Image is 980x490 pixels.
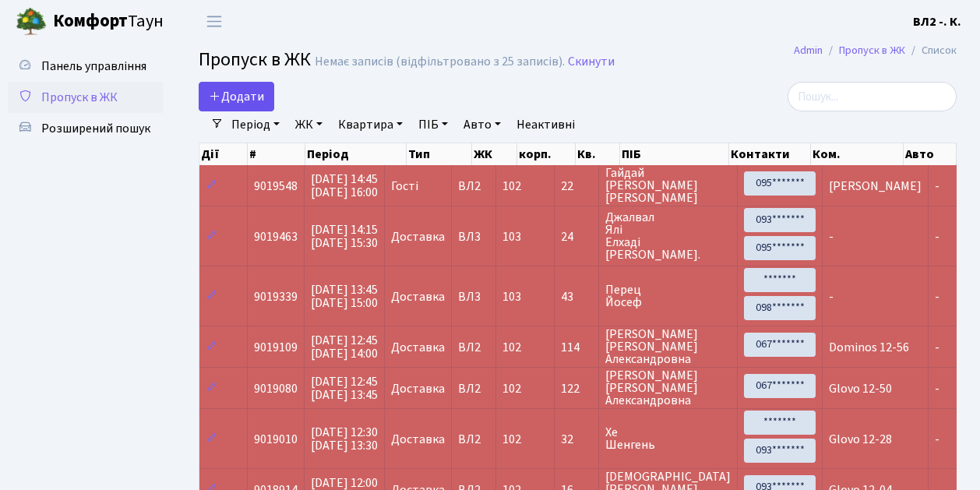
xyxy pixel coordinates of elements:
[913,13,961,30] b: ВЛ2 -. К.
[502,288,521,305] span: 103
[561,291,592,303] span: 43
[561,231,592,243] span: 24
[458,341,489,354] span: ВЛ2
[935,339,939,356] span: -
[935,431,939,448] span: -
[8,113,164,144] a: Розширений пошук
[254,288,298,305] span: 9019339
[254,178,298,195] span: 9019548
[458,433,489,446] span: ВЛ2
[458,180,489,192] span: ВЛ2
[935,228,939,245] span: -
[311,373,378,404] span: [DATE] 12:45 [DATE] 13:45
[729,143,811,165] th: Контакти
[605,328,731,365] span: [PERSON_NAME] [PERSON_NAME] Александровна
[248,143,305,165] th: #
[209,88,264,105] span: Додати
[391,180,418,192] span: Гості
[904,143,957,165] th: Авто
[517,143,576,165] th: корп.
[510,111,581,138] a: Неактивні
[458,382,489,395] span: ВЛ2
[620,143,729,165] th: ПІБ
[472,143,517,165] th: ЖК
[199,82,274,111] a: Додати
[935,288,939,305] span: -
[391,291,445,303] span: Доставка
[561,382,592,395] span: 122
[605,167,731,204] span: Гайдай [PERSON_NAME] [PERSON_NAME]
[502,178,521,195] span: 102
[8,51,164,82] a: Панель управління
[605,211,731,261] span: Джалвал Ялі Елхаді [PERSON_NAME].
[839,42,905,58] a: Пропуск в ЖК
[935,178,939,195] span: -
[311,424,378,454] span: [DATE] 12:30 [DATE] 13:30
[502,380,521,397] span: 102
[829,431,892,448] span: Glovo 12-28
[935,380,939,397] span: -
[254,380,298,397] span: 9019080
[391,231,445,243] span: Доставка
[8,82,164,113] a: Пропуск в ЖК
[829,288,834,305] span: -
[53,9,164,35] span: Таун
[254,228,298,245] span: 9019463
[311,332,378,362] span: [DATE] 12:45 [DATE] 14:00
[568,55,615,69] a: Скинути
[311,221,378,252] span: [DATE] 14:15 [DATE] 15:30
[605,284,731,308] span: Перец Йосеф
[770,34,980,67] nav: breadcrumb
[391,433,445,446] span: Доставка
[458,231,489,243] span: ВЛ3
[41,89,118,106] span: Пропуск в ЖК
[289,111,329,138] a: ЖК
[502,339,521,356] span: 102
[311,281,378,312] span: [DATE] 13:45 [DATE] 15:00
[195,9,234,34] button: Переключити навігацію
[457,111,507,138] a: Авто
[811,143,904,165] th: Ком.
[605,369,731,407] span: [PERSON_NAME] [PERSON_NAME] Александровна
[315,55,565,69] div: Немає записів (відфільтровано з 25 записів).
[254,339,298,356] span: 9019109
[391,382,445,395] span: Доставка
[605,426,731,451] span: Хе Шенгень
[829,380,892,397] span: Glovo 12-50
[576,143,620,165] th: Кв.
[332,111,409,138] a: Квартира
[254,431,298,448] span: 9019010
[412,111,454,138] a: ПІБ
[41,58,146,75] span: Панель управління
[391,341,445,354] span: Доставка
[905,42,957,59] li: Список
[199,143,248,165] th: Дії
[561,341,592,354] span: 114
[561,433,592,446] span: 32
[41,120,150,137] span: Розширений пошук
[458,291,489,303] span: ВЛ3
[502,431,521,448] span: 102
[502,228,521,245] span: 103
[788,82,957,111] input: Пошук...
[311,171,378,201] span: [DATE] 14:45 [DATE] 16:00
[913,12,961,31] a: ВЛ2 -. К.
[225,111,286,138] a: Період
[305,143,407,165] th: Період
[829,228,834,245] span: -
[16,6,47,37] img: logo.png
[53,9,128,33] b: Комфорт
[829,339,909,356] span: Dominos 12-56
[829,178,922,195] span: [PERSON_NAME]
[199,46,311,73] span: Пропуск в ЖК
[561,180,592,192] span: 22
[407,143,472,165] th: Тип
[794,42,823,58] a: Admin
